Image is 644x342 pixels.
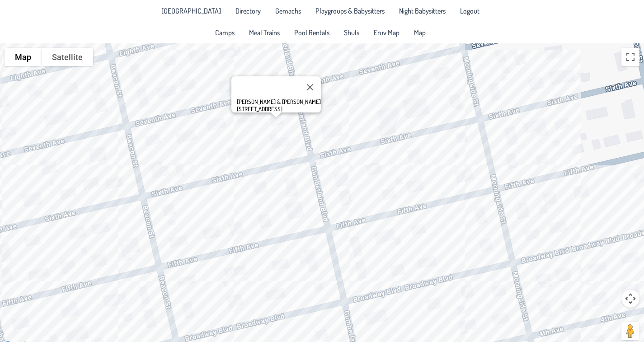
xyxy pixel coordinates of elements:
span: Eruv Map [374,29,400,36]
div: [PERSON_NAME] & [PERSON_NAME] [STREET_ADDRESS] [237,98,321,112]
button: Map camera controls [621,290,639,308]
a: Meal Trains [244,25,285,40]
a: [GEOGRAPHIC_DATA] [156,4,226,18]
a: Directory [230,4,266,18]
span: [GEOGRAPHIC_DATA] [161,7,221,14]
a: Eruv Map [368,25,405,40]
li: Pine Lake Park [156,4,226,18]
span: Directory [235,7,261,14]
li: Logout [455,4,485,18]
a: Night Babysitters [394,4,451,18]
a: Gemachs [270,4,306,18]
span: Map [414,29,426,36]
button: Toggle fullscreen view [621,48,639,66]
button: Drag Pegman onto the map to open Street View [621,322,639,340]
a: Map [409,25,431,40]
button: Close [299,76,321,98]
button: Show satellite imagery [42,48,93,66]
button: Show street map [5,48,42,66]
span: Playgroups & Babysitters [315,7,385,14]
span: Gemachs [275,7,301,14]
span: Night Babysitters [399,7,446,14]
a: Shuls [338,25,365,40]
span: Logout [460,7,479,14]
span: Meal Trains [249,29,280,36]
a: Pool Rentals [289,25,335,40]
a: Camps [210,25,240,40]
span: Shuls [344,29,359,36]
span: Pool Rentals [294,29,329,36]
a: Playgroups & Babysitters [310,4,390,18]
span: Camps [215,29,235,36]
